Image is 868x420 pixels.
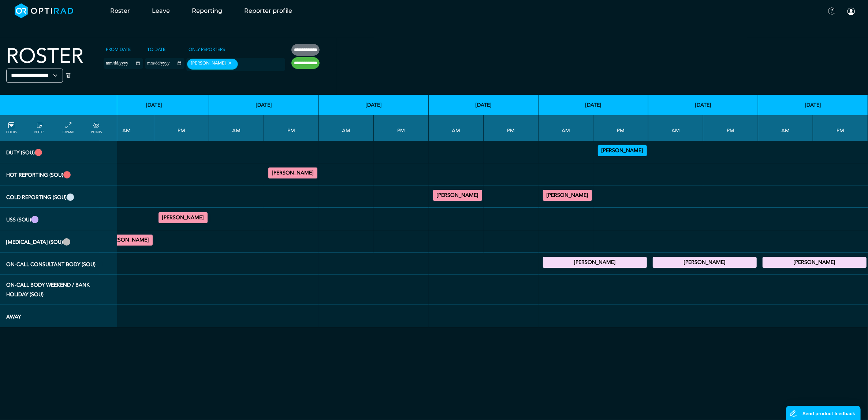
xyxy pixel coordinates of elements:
th: [DATE] [539,95,648,115]
th: [DATE] [758,95,868,115]
summary: [PERSON_NAME] [654,258,756,267]
label: From date [104,44,133,55]
a: FILTERS [6,121,16,135]
summary: [PERSON_NAME] [599,146,646,155]
summary: [PERSON_NAME] [105,236,152,244]
div: General CT 09:00 - 13:00 [543,190,592,201]
h2: Roster [6,44,83,69]
th: [DATE] [319,95,429,115]
label: Only Reporters [186,44,227,55]
th: PM [154,115,209,141]
th: PM [813,115,868,141]
div: [PERSON_NAME] [187,59,238,70]
a: show/hide notes [34,121,44,135]
summary: [PERSON_NAME] [160,213,206,222]
th: AM [539,115,593,141]
div: MRI Trauma & Urgent/CT Trauma & Urgent 13:00 - 17:30 [268,167,317,178]
button: Remove item: '8f6c46f2-3453-42a8-890f-0d052f8d4a0f' [226,60,234,66]
th: PM [264,115,319,141]
th: PM [374,115,429,141]
th: [DATE] [209,95,319,115]
a: collapse/expand expected points [91,121,102,135]
a: collapse/expand entries [63,121,75,135]
th: PM [703,115,758,141]
div: On-Call Consultant Body 17:00 - 21:00 [543,257,647,268]
label: To date [145,44,168,55]
div: General US 13:00 - 17:00 [159,212,208,223]
summary: [PERSON_NAME] [434,191,481,200]
summary: [PERSON_NAME] [544,258,646,267]
th: AM [648,115,703,141]
input: null [239,61,276,68]
th: [DATE] [648,95,758,115]
summary: [PERSON_NAME] [764,258,865,267]
div: Vetting (30 PF Points) 13:00 - 17:00 [598,145,647,156]
summary: [PERSON_NAME] [544,191,591,200]
th: PM [484,115,539,141]
th: AM [99,115,154,141]
th: AM [319,115,374,141]
th: [DATE] [99,95,209,115]
th: [DATE] [429,95,539,115]
div: On-Call Consultant Body 17:00 - 21:00 [653,257,757,268]
div: On-Call Consultant Body 17:00 - 21:00 [763,257,867,268]
img: brand-opti-rad-logos-blue-and-white-d2f68631ba2948856bd03f2d395fb146ddc8fb01b4b6e9315ea85fa773367... [15,3,74,18]
th: PM [593,115,648,141]
summary: [PERSON_NAME] [269,169,316,177]
th: AM [429,115,484,141]
th: AM [209,115,264,141]
th: AM [758,115,813,141]
div: FLU General Adult 10:00 - 13:00 [104,235,153,246]
div: General CT 09:30 - 12:30 [433,190,482,201]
